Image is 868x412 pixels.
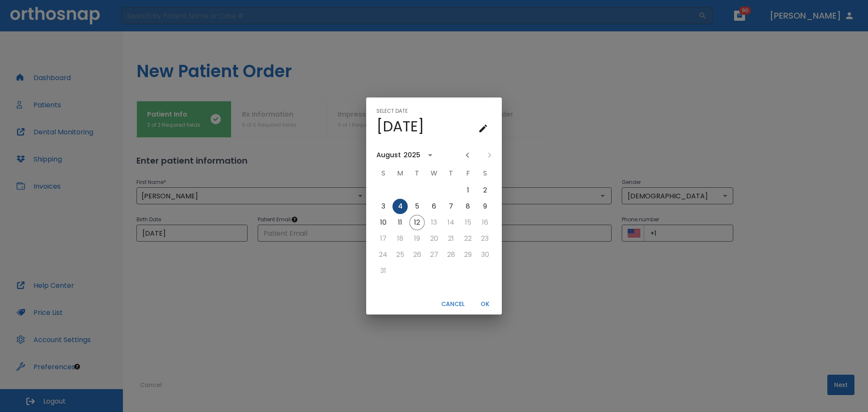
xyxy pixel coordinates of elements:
[443,199,459,214] button: Aug 7, 2025
[376,199,391,214] button: Aug 3, 2025
[460,199,476,214] button: Aug 8, 2025
[376,150,401,160] div: August
[392,199,408,214] button: Aug 4, 2025
[409,165,425,182] span: T
[477,199,492,214] button: Aug 9, 2025
[376,117,424,135] h4: [DATE]
[376,165,391,182] span: S
[460,183,476,198] button: Aug 1, 2025
[471,297,498,311] button: OK
[409,215,425,230] button: Aug 12, 2025
[460,148,475,162] button: Previous month
[475,120,492,137] button: calendar view is open, go to text input view
[392,215,408,230] button: Aug 11, 2025
[438,297,468,311] button: Cancel
[443,165,459,182] span: T
[403,150,420,160] div: 2025
[477,165,492,182] span: S
[409,199,425,214] button: Aug 5, 2025
[376,104,408,118] span: Select date
[423,148,437,162] button: calendar view is open, switch to year view
[376,215,391,230] button: Aug 10, 2025
[426,199,442,214] button: Aug 6, 2025
[426,165,442,182] span: W
[460,165,476,182] span: F
[392,165,408,182] span: M
[477,183,492,198] button: Aug 2, 2025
